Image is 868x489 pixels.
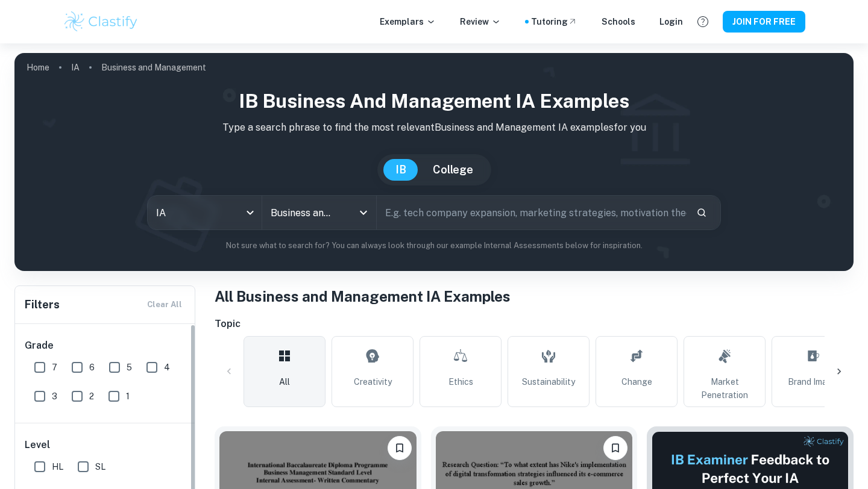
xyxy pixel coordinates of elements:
[148,196,262,229] div: IA
[24,240,844,252] p: Not sure what to search for? You can always look through our example Internal Assessments below f...
[421,159,485,181] button: College
[89,361,95,374] span: 6
[522,375,575,388] span: Sustainability
[621,375,652,388] span: Change
[788,375,837,388] span: Brand Image
[354,375,392,388] span: Creativity
[215,317,854,331] h6: Topic
[388,436,412,460] button: Please log in to bookmark exemplars
[52,390,57,403] span: 3
[71,59,80,76] a: IA
[63,10,139,34] img: Clastify logo
[14,53,854,271] img: profile cover
[448,375,473,388] span: Ethics
[127,361,132,374] span: 5
[95,460,105,473] span: SL
[383,159,418,181] button: IB
[25,438,186,452] h6: Level
[24,120,844,135] p: Type a search phrase to find the most relevant Business and Management IA examples for you
[164,361,170,374] span: 4
[691,202,712,223] button: Search
[25,338,186,353] h6: Grade
[52,361,57,374] span: 7
[693,11,713,32] button: Help and Feedback
[25,296,60,313] h6: Filters
[101,61,206,74] p: Business and Management
[126,390,130,403] span: 1
[279,375,290,388] span: All
[603,436,627,460] button: Please log in to bookmark exemplars
[24,87,844,116] h1: IB Business and Management IA examples
[377,196,687,229] input: E.g. tech company expansion, marketing strategies, motivation theories...
[89,390,94,403] span: 2
[689,375,760,402] span: Market Penetration
[460,15,501,28] p: Review
[52,460,63,473] span: HL
[723,11,805,33] button: JOIN FOR FREE
[380,15,436,28] p: Exemplars
[531,15,577,28] a: Tutoring
[602,15,635,28] a: Schools
[215,285,854,307] h1: All Business and Management IA Examples
[355,204,372,221] button: Open
[659,15,683,28] a: Login
[27,59,49,76] a: Home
